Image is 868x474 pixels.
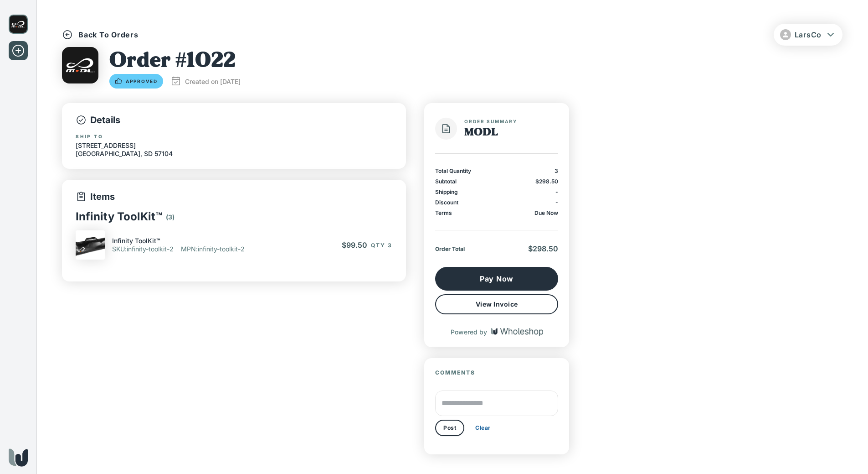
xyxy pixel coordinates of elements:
[76,114,392,126] p: Details
[435,267,558,291] button: Pay Now
[451,328,487,336] p: Powered by
[166,211,175,223] p: ( 3 )
[555,167,558,174] p: 3
[435,199,458,206] p: Discount
[76,150,173,158] p: [GEOGRAPHIC_DATA] , SD 57104
[120,78,163,84] span: Approved
[9,448,28,467] img: Wholeshop logo
[435,294,558,314] button: View Invoice
[555,199,558,206] p: -
[435,420,464,436] button: Post
[435,245,465,252] p: Order Total
[62,29,139,40] button: Back To Orders
[181,245,245,253] p: MPN : infinity-toolkit-2
[435,188,458,195] p: Shipping
[371,242,392,249] span: Qty 3
[76,191,392,203] p: Items
[528,244,558,253] span: $298.50
[491,328,543,336] img: Wholeshop logo
[435,167,471,174] p: Total Quantity
[535,178,558,185] span: $298.50
[109,47,241,74] h1: Order # 1022
[534,209,558,216] p: Due Now
[795,30,822,39] span: LarsCo
[342,240,367,250] span: $99.50
[435,369,475,376] span: Comments
[435,178,457,185] p: Subtotal
[464,119,562,124] span: Order Summary
[464,127,562,139] h1: MODL
[112,245,174,253] p: SKU : infinity-toolkit-2
[76,141,173,150] p: [STREET_ADDRESS]
[435,209,452,216] p: Terms
[76,230,105,260] img: a2.png
[76,210,162,223] p: Infinity ToolKit™
[78,30,139,40] p: Back To Orders
[185,77,241,86] p: Created on [DATE]
[9,15,28,34] img: MODL logo
[555,188,558,195] p: -
[112,237,160,245] p: Infinity ToolKit™
[468,421,498,435] button: Clear
[76,133,103,140] label: Ship to
[774,24,843,46] button: LarsCo
[62,47,98,83] img: MODL logo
